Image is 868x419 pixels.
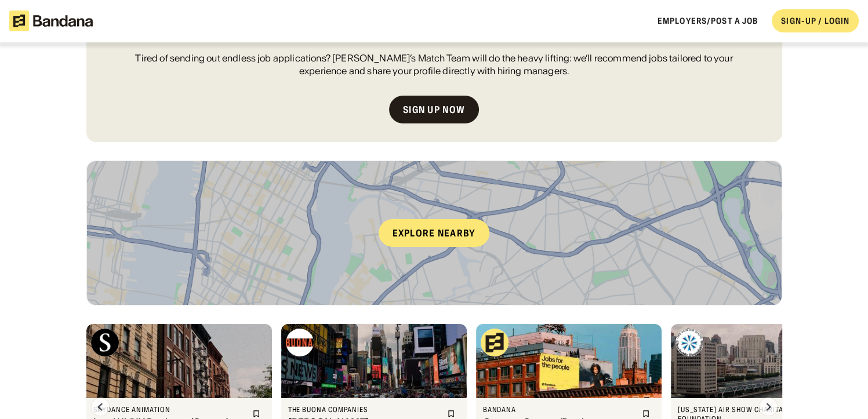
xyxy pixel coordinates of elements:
[91,398,110,416] img: Left Arrow
[288,405,440,414] div: The Buona Companies
[759,398,778,416] img: Right Arrow
[481,329,509,356] img: Bandana logo
[87,161,782,305] a: Explore nearby
[114,52,754,78] div: Tired of sending out endless job applications? [PERSON_NAME]’s Match Team will do the heavy lifti...
[9,10,93,31] img: Bandana logotype
[675,329,703,356] img: Oregon Air Show Charitable Foundation logo
[781,16,849,26] div: SIGN-UP / LOGIN
[389,96,479,123] a: Sign up now
[483,405,635,414] div: Bandana
[379,219,490,247] div: Explore nearby
[91,329,119,356] img: Skydance Animation logo
[93,405,245,414] div: Skydance Animation
[403,105,465,114] div: Sign up now
[658,16,758,26] a: Employers/Post a job
[286,329,314,356] img: The Buona Companies logo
